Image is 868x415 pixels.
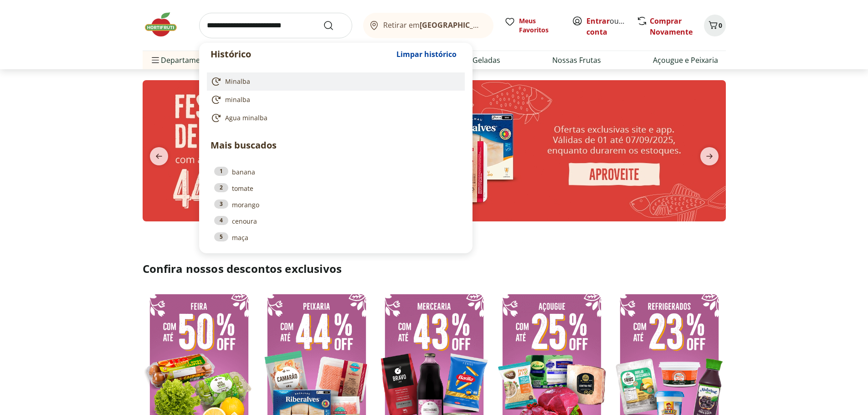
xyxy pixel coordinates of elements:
[225,77,250,86] span: Minalba
[143,261,726,276] h2: Confira nossos descontos exclusivos
[211,94,457,105] a: minalba
[552,55,601,66] a: Nossas Frutas
[392,43,461,65] button: Limpar histórico
[225,95,250,104] span: minalba
[719,21,722,30] span: 0
[214,200,228,209] div: 3
[150,49,216,71] span: Departamentos
[199,13,352,38] input: search
[363,13,493,38] button: Retirar em[GEOGRAPHIC_DATA]/[GEOGRAPHIC_DATA]
[214,232,457,242] a: 5maça
[211,48,392,61] p: Histórico
[143,147,175,165] button: previous
[214,216,228,225] div: 4
[214,200,457,210] a: 3morango
[420,20,573,30] b: [GEOGRAPHIC_DATA]/[GEOGRAPHIC_DATA]
[653,55,718,66] a: Açougue e Peixaria
[211,76,457,87] a: Minalba
[150,49,161,71] button: Menu
[693,147,726,165] button: next
[214,183,228,192] div: 2
[650,16,693,37] a: Comprar Novamente
[214,167,457,177] a: 1banana
[504,16,561,35] a: Meus Favoritos
[211,113,457,123] a: Agua minalba
[586,15,627,37] span: ou
[225,113,267,123] span: Agua minalba
[383,21,484,29] span: Retirar em
[396,51,457,58] span: Limpar histórico
[214,183,457,193] a: 2tomate
[143,11,188,38] img: Hortifruti
[214,232,228,241] div: 5
[704,15,726,36] button: Carrinho
[214,167,228,176] div: 1
[586,16,637,37] a: Criar conta
[586,16,610,26] a: Entrar
[214,216,457,226] a: 4cenoura
[211,138,461,152] p: Mais buscados
[519,16,561,35] span: Meus Favoritos
[323,20,345,31] button: Submit Search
